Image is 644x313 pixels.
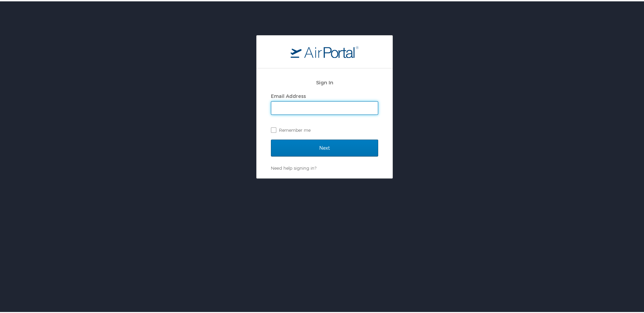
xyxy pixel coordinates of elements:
[271,124,378,134] label: Remember me
[271,77,378,85] h2: Sign In
[291,44,358,57] img: logo
[271,164,316,169] a: Need help signing in?
[271,92,306,98] label: Email Address
[271,138,378,155] input: Next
